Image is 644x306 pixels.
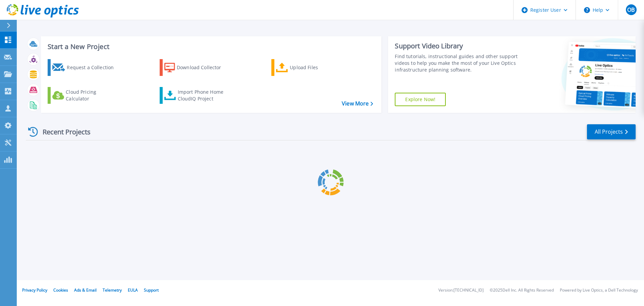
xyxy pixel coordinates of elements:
div: Recent Projects [26,124,100,140]
a: All Projects [587,124,636,139]
div: Find tutorials, instructional guides and other support videos to help you make the most of your L... [395,53,521,73]
li: © 2025 Dell Inc. All Rights Reserved [490,288,554,293]
a: Explore Now! [395,93,446,106]
a: Upload Files [271,59,346,76]
div: Upload Files [290,61,343,74]
a: Download Collector [160,59,234,76]
li: Version: [TECHNICAL_ID] [438,288,484,293]
a: View More [342,100,373,107]
div: Download Collector [177,61,230,74]
a: Telemetry [103,287,122,293]
li: Powered by Live Optics, a Dell Technology [560,288,638,293]
div: Import Phone Home CloudIQ Project [178,89,230,102]
a: Cloud Pricing Calculator [48,87,122,104]
a: EULA [128,287,138,293]
a: Request a Collection [48,59,122,76]
h3: Start a New Project [48,43,373,50]
div: Request a Collection [67,61,120,74]
span: OB [627,7,635,12]
a: Cookies [53,287,68,293]
a: Ads & Email [74,287,97,293]
div: Cloud Pricing Calculator [66,89,119,102]
a: Privacy Policy [22,287,47,293]
div: Support Video Library [395,42,521,50]
a: Support [144,287,159,293]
